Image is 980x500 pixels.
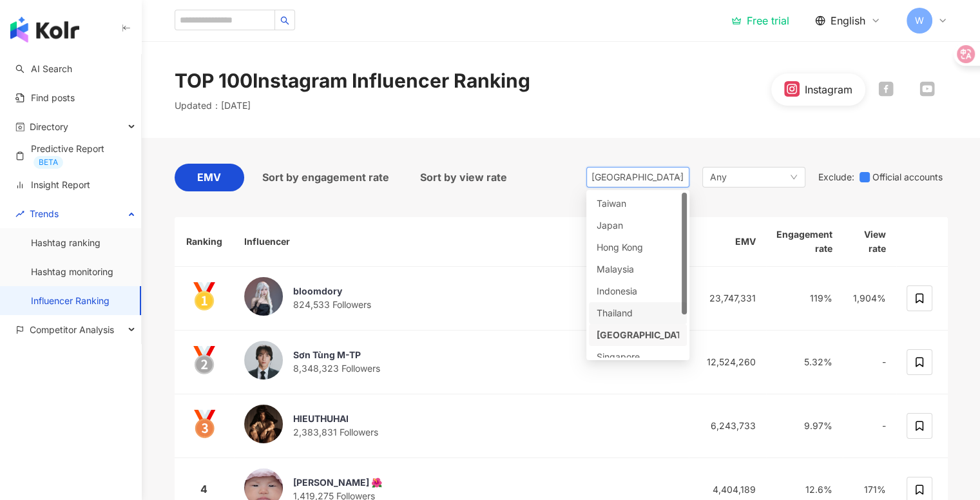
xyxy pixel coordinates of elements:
a: KOL Avatarbloomdory824,533 Followers [244,277,678,320]
th: EMV [689,217,766,267]
span: Sort by view rate [420,169,507,186]
span: Sort by engagement rate [262,169,389,186]
span: W [915,14,924,28]
div: TOP 100 Instagram Influencer Ranking [175,67,530,94]
span: Official accounts [870,170,948,184]
span: English [831,14,865,28]
td: - [843,331,896,394]
div: 171% [853,483,886,497]
div: 5.32% [776,355,832,369]
div: 4,404,189 [699,483,756,497]
a: Predictive ReportBETA [15,142,131,169]
img: KOL Avatar [244,341,283,380]
div: 23,747,331 [699,291,756,305]
span: rise [15,209,24,218]
th: View rate [843,217,896,267]
div: Malaysia [597,262,639,276]
span: 2,383,831 Followers [293,427,378,438]
div: Hong Kong [597,240,639,255]
span: down [790,173,798,181]
div: bloomdory [293,285,371,298]
span: search [280,16,289,25]
img: KOL Avatar [244,405,283,443]
a: Influencer Ranking [31,294,110,307]
div: HIEUTHUHAI [293,412,378,425]
div: 12,524,260 [699,355,756,369]
div: 6,243,733 [699,419,756,433]
span: EMV [197,169,221,186]
th: Engagement rate [766,217,843,267]
a: Hashtag monitoring [31,265,113,278]
th: Influencer [234,217,689,267]
span: Competitor Analysis [30,315,114,344]
div: Japan [597,218,639,233]
span: Directory [30,112,68,141]
span: Any [710,170,727,184]
div: 4 [185,481,224,497]
div: [GEOGRAPHIC_DATA] [597,328,639,342]
div: [GEOGRAPHIC_DATA] [591,168,633,187]
a: Find posts [15,91,75,104]
a: Free trial [731,14,789,27]
span: 824,533 Followers [293,299,371,310]
a: Hashtag ranking [31,236,101,249]
p: Updated ： [DATE] [175,99,251,112]
div: Sơn Tùng M-TP [293,349,380,361]
td: - [843,394,896,458]
div: 1,904% [853,291,886,305]
a: KOL AvatarSơn Tùng M-TP8,348,323 Followers [244,341,678,383]
div: 119% [776,291,832,305]
span: Exclude : [818,172,854,182]
a: KOL AvatarHIEUTHUHAI2,383,831 Followers [244,405,678,447]
div: Instagram [805,82,852,97]
a: searchAI Search [15,63,72,75]
th: Ranking [175,217,234,267]
div: 9.97% [776,419,832,433]
div: Taiwan [597,197,639,211]
span: 8,348,323 Followers [293,363,380,374]
div: Thailand [597,306,639,320]
div: 12.6% [776,483,832,497]
img: logo [10,17,79,43]
div: Indonesia [597,284,639,298]
span: Trends [30,199,59,228]
a: Insight Report [15,178,90,191]
img: KOL Avatar [244,277,283,316]
div: [PERSON_NAME] 🌺 [293,476,382,489]
div: Singapore [597,350,639,364]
